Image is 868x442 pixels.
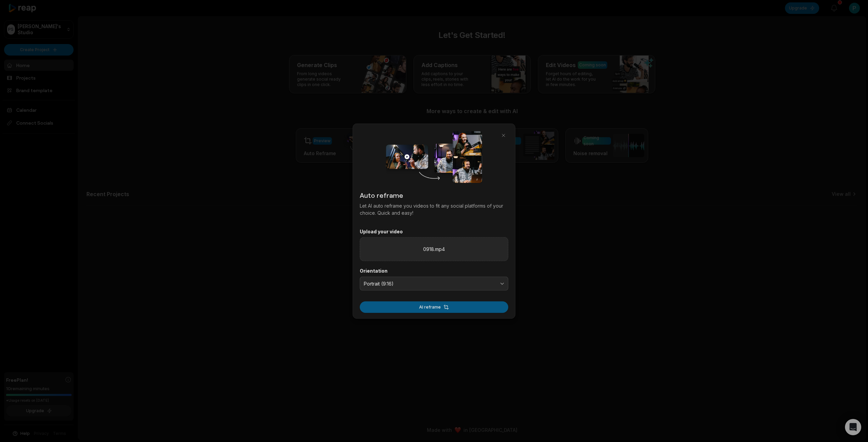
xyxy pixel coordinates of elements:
label: 0918.mp4 [423,246,445,253]
span: Portrait (9:16) [364,280,495,287]
p: Let AI auto reframe you videos to fit any social platforms of your choice. Quick and easy! [360,202,508,216]
img: auto_reframe_dialog.png [386,130,482,183]
label: Orientation [360,268,508,274]
button: Portrait (9:16) [360,276,508,291]
label: Upload your video [360,228,508,234]
button: AI reframe [360,301,508,313]
h2: Auto reframe [360,190,508,200]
